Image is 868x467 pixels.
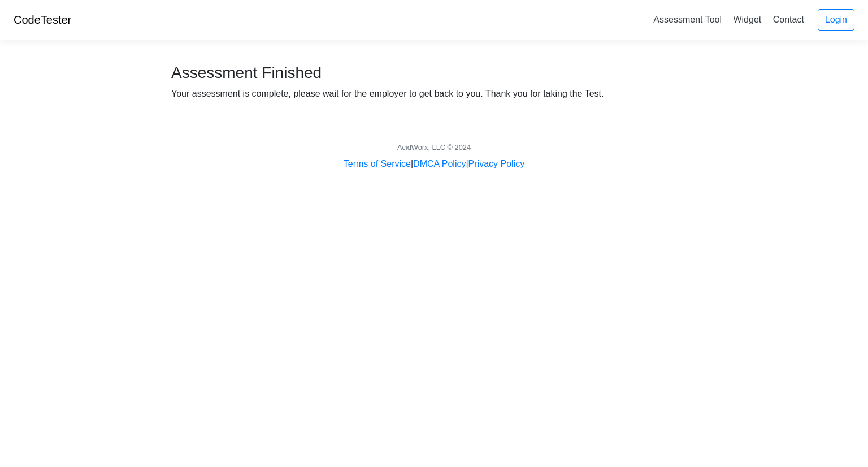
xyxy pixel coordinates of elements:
a: Login [818,9,854,31]
a: Privacy Policy [468,159,525,168]
a: Contact [769,10,809,29]
a: CodeTester [14,14,71,26]
div: AcidWorx, LLC © 2024 [397,142,471,153]
h3: Assessment Finished [171,63,697,83]
div: | | [344,157,524,171]
div: Your assessment is complete, please wait for the employer to get back to you. Thank you for takin... [163,49,705,171]
a: Widget [728,10,766,29]
a: Assessment Tool [649,10,726,29]
a: DMCA Policy [413,159,466,168]
a: Terms of Service [344,159,411,168]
